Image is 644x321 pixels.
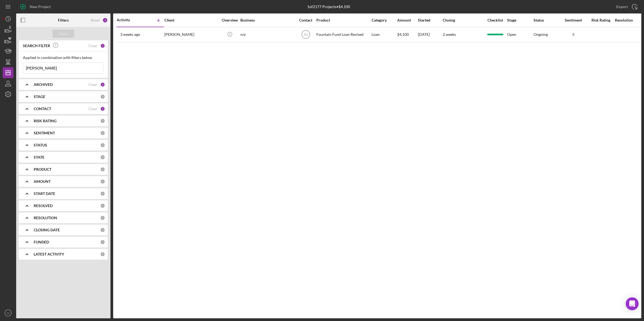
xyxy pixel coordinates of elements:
[88,107,98,111] div: Clear
[6,312,10,315] text: JV
[560,32,587,37] div: 5
[34,191,55,196] b: START DATE
[100,240,105,245] div: 0
[418,27,442,42] div: [DATE]
[34,240,49,244] b: FUNDED
[164,27,218,42] div: [PERSON_NAME]
[220,18,240,22] div: Overview
[443,32,456,37] time: 2 weeks
[58,30,68,38] div: Apply
[560,18,587,22] div: Sentiment
[100,143,105,148] div: 0
[100,167,105,172] div: 0
[240,18,294,22] div: Business
[34,167,51,172] b: PRODUCT
[88,82,98,87] div: Clear
[534,32,548,37] div: Ongoing
[372,27,397,42] div: Loan
[307,5,350,9] div: 1 of 2177 Projects • $4,100
[34,82,53,87] b: ARCHIVED
[100,131,105,135] div: 0
[58,18,69,22] b: Filters
[34,216,57,220] b: RESOLUTION
[418,18,442,22] div: Started
[100,252,105,257] div: 0
[507,18,533,22] div: Stage
[615,18,641,22] div: Resolution
[316,27,370,42] div: Fountain Fund Loan Revised
[34,107,51,111] b: CONTACT
[397,27,417,42] div: $4,100
[34,131,55,135] b: SENTIMENT
[120,32,140,37] time: 2025-08-13 12:41
[100,215,105,220] div: 0
[117,18,140,22] div: Activity
[34,179,51,184] b: AMOUNT
[100,94,105,99] div: 0
[88,44,98,48] div: Clear
[100,191,105,196] div: 0
[100,118,105,123] div: 0
[100,179,105,184] div: 0
[30,1,51,12] div: New Project
[484,18,507,22] div: Checklist
[23,55,104,60] div: Applied in combination with filters below
[534,18,559,22] div: Status
[100,106,105,111] div: 1
[304,33,308,37] text: HJ
[3,308,13,318] button: JV
[296,18,316,22] div: Contact
[16,1,56,12] button: New Project
[53,30,74,38] button: Apply
[397,18,417,22] div: Amount
[443,18,483,22] div: Closing
[34,119,57,123] b: RISK RATING
[611,1,641,12] button: Export
[626,297,639,310] div: Open Intercom Messenger
[34,252,64,256] b: LATEST ACTIVITY
[316,18,370,22] div: Product
[100,82,105,87] div: 1
[100,228,105,232] div: 0
[507,27,533,42] div: Open
[100,43,105,48] div: 1
[616,1,628,12] div: Export
[100,155,105,160] div: 0
[91,18,100,22] div: Reset
[34,228,60,232] b: CLOSING DATE
[372,18,397,22] div: Category
[100,203,105,208] div: 0
[34,155,44,159] b: STATE
[23,44,50,48] b: SEARCH FILTER
[164,18,218,22] div: Client
[34,143,47,147] b: STATUS
[34,204,53,208] b: RESOLVED
[587,18,614,22] div: Risk Rating
[102,18,108,23] div: 3
[34,95,45,99] b: STAGE
[240,27,294,42] div: n/a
